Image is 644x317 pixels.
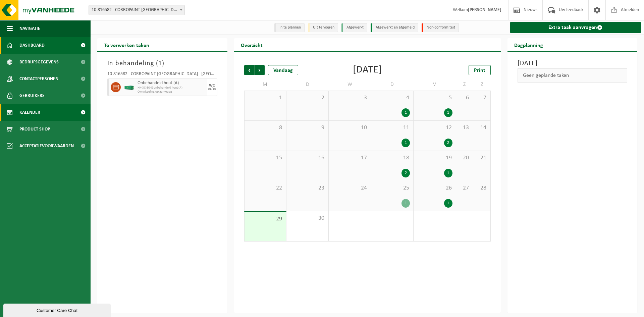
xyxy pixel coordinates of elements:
td: W [329,78,371,91]
li: Afgewerkt en afgemeld [371,23,418,32]
div: Geen geplande taken [518,68,628,83]
span: 24 [332,184,367,192]
span: 15 [248,154,283,162]
td: Z [456,78,473,91]
div: 2 [444,139,452,147]
span: 26 [417,184,452,192]
h3: In behandeling ( ) [107,58,217,68]
li: Non-conformiteit [422,23,459,32]
span: 13 [460,124,470,131]
div: [DATE] [353,65,382,75]
span: 11 [375,124,410,131]
span: 28 [477,184,487,192]
td: M [244,78,286,91]
span: Navigatie [19,20,40,37]
span: 30 [290,215,325,222]
span: Omwisseling op aanvraag [138,90,206,94]
span: 3 [332,94,367,102]
h2: Te verwerken taken [97,38,156,51]
td: D [371,78,414,91]
a: Print [469,65,491,75]
h2: Dagplanning [507,38,550,51]
span: 29 [248,215,283,223]
td: V [414,78,456,91]
li: Afgewerkt [341,23,367,32]
span: Acceptatievoorwaarden [19,138,74,154]
iframe: chat widget [3,302,112,317]
div: 1 [444,108,452,117]
span: 22 [248,184,283,192]
div: WO [209,84,215,88]
span: 20 [460,154,470,162]
span: Onbehandeld hout (A) [138,81,206,86]
span: Volgende [255,65,265,75]
span: 1 [248,94,283,102]
div: 1 [444,199,452,208]
span: 2 [290,94,325,102]
span: 17 [332,154,367,162]
span: Bedrijfsgegevens [19,54,59,70]
img: HK-XC-30-GN-00 [124,85,134,90]
td: D [286,78,329,91]
div: 1 [401,139,410,147]
div: Vandaag [268,65,298,75]
span: 10-816582 - CORROPAINT NV - ANTWERPEN [89,5,184,15]
td: Z [473,78,490,91]
span: Vorige [244,65,254,75]
h2: Overzicht [234,38,269,51]
li: Uit te voeren [308,23,338,32]
span: 7 [477,94,487,102]
div: 2 [401,169,410,177]
span: 21 [477,154,487,162]
span: 9 [290,124,325,131]
span: 8 [248,124,283,131]
span: 4 [375,94,410,102]
div: 1 [401,199,410,208]
span: Dashboard [19,37,45,54]
span: 1 [158,60,162,67]
span: 23 [290,184,325,192]
li: In te plannen [274,23,305,32]
a: Extra taak aanvragen [510,22,642,33]
span: 16 [290,154,325,162]
span: 14 [477,124,487,131]
span: 19 [417,154,452,162]
div: 01/10 [208,88,216,91]
span: Print [474,68,485,73]
span: Contactpersonen [19,70,58,87]
span: 18 [375,154,410,162]
div: 1 [401,108,410,117]
span: 10 [332,124,367,131]
span: Gebruikers [19,87,45,104]
span: HK-XC-30-G onbehandeld hout (A) [138,86,206,90]
span: 12 [417,124,452,131]
span: 5 [417,94,452,102]
h3: [DATE] [518,58,628,68]
span: 25 [375,184,410,192]
span: Product Shop [19,121,50,138]
strong: [PERSON_NAME] [468,7,501,12]
span: 27 [460,184,470,192]
span: 6 [460,94,470,102]
span: Kalender [19,104,40,121]
div: 1 [444,169,452,177]
div: 10-816582 - CORROPAINT [GEOGRAPHIC_DATA] - [GEOGRAPHIC_DATA] [107,72,217,78]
